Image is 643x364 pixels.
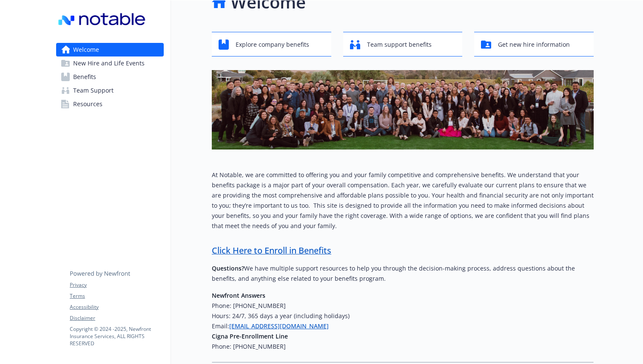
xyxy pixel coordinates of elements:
button: Explore company benefits [212,32,331,56]
p: At Notable, we are committed to offering you and your family competitive and comprehensive benefi... [212,170,594,231]
h6: Phone: [PHONE_NUMBER] [212,341,594,352]
span: Get new hire information [498,37,570,53]
a: New Hire and Life Events [56,56,164,70]
a: Resources [56,97,164,111]
span: Team Support [73,84,114,97]
strong: Questions? [212,264,244,272]
span: Explore company benefits [236,37,309,53]
a: Disclaimer [70,314,163,322]
h6: Hours: 24/7, 365 days a year (including holidays)​ [212,311,594,321]
a: Welcome [56,43,164,56]
a: Click Here to Enroll in Benefits [212,245,331,256]
img: overview page banner [212,70,594,150]
a: Benefits [56,70,164,84]
p: Copyright © 2024 - 2025 , Newfront Insurance Services, ALL RIGHTS RESERVED [70,325,163,347]
p: We have multiple support resources to help you through the decision-making process, address quest... [212,263,594,284]
span: Team support benefits [367,37,432,53]
a: Privacy [70,281,163,289]
h6: Phone: [PHONE_NUMBER] [212,301,594,311]
span: Benefits [73,70,96,84]
h6: Email: [212,321,594,331]
strong: Newfront Answers [212,291,265,299]
a: Accessibility [70,303,163,311]
span: New Hire and Life Events [73,56,145,70]
a: Terms [70,292,163,300]
a: Team Support [56,84,164,97]
span: Welcome [73,43,99,56]
a: [EMAIL_ADDRESS][DOMAIN_NAME] [229,322,329,330]
span: Resources [73,97,102,111]
button: Get new hire information [474,32,594,56]
button: Team support benefits [343,32,463,56]
strong: Cigna Pre-Enrollment Line [212,332,288,340]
